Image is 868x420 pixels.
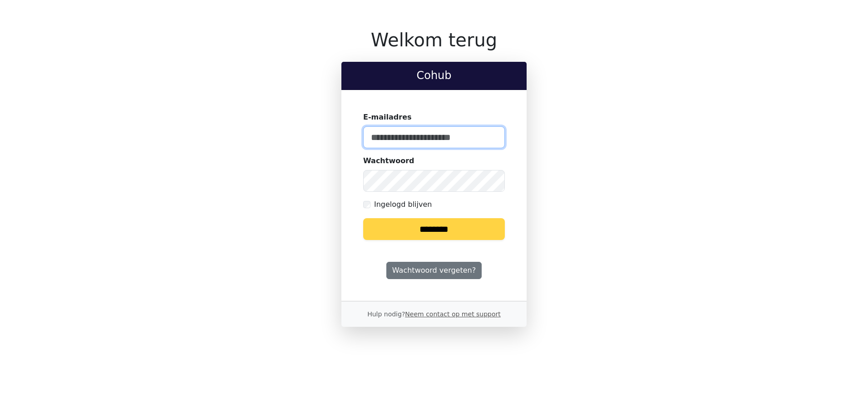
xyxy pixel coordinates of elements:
[349,69,519,82] h2: Cohub
[363,112,412,123] label: E-mailadres
[386,262,482,279] a: Wachtwoord vergeten?
[341,29,527,51] h1: Welkom terug
[363,155,414,166] label: Wachtwoord
[374,199,432,210] label: Ingelogd blijven
[367,310,501,318] small: Hulp nodig?
[405,310,500,318] a: Neem contact op met support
